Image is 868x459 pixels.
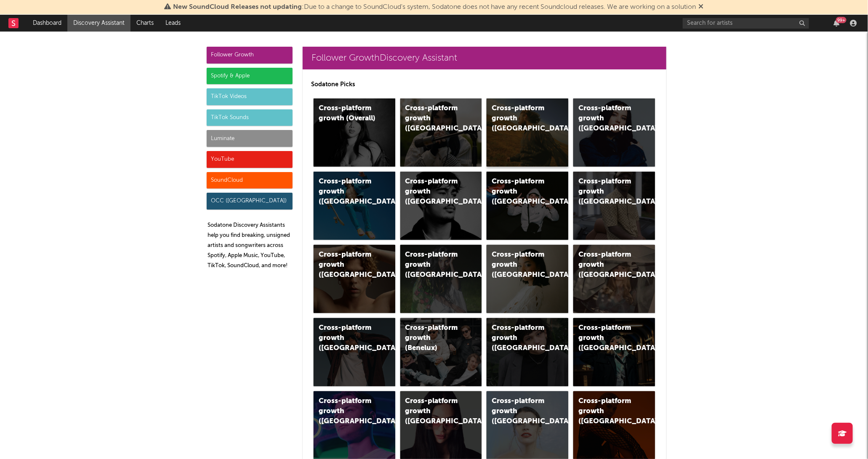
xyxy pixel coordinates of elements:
[207,151,293,168] div: YouTube
[405,250,463,280] div: Cross-platform growth ([GEOGRAPHIC_DATA])
[578,323,636,353] div: Cross-platform growth ([GEOGRAPHIC_DATA])
[400,172,482,240] a: Cross-platform growth ([GEOGRAPHIC_DATA])
[578,103,636,134] div: Cross-platform growth ([GEOGRAPHIC_DATA])
[319,250,376,280] div: Cross-platform growth ([GEOGRAPHIC_DATA])
[314,172,395,240] a: Cross-platform growth ([GEOGRAPHIC_DATA])
[699,4,704,11] span: Dismiss
[207,68,293,85] div: Spotify & Apple
[492,250,549,280] div: Cross-platform growth ([GEOGRAPHIC_DATA])
[160,15,186,32] a: Leads
[208,220,293,271] p: Sodatone Discovery Assistants help you find breaking, unsigned artists and songwriters across Spo...
[833,20,839,27] button: 99+
[311,80,658,90] p: Sodatone Picks
[487,98,568,167] a: Cross-platform growth ([GEOGRAPHIC_DATA])
[173,4,696,11] span: : Due to a change to SoundCloud's system, Sodatone does not have any recent Soundcloud releases. ...
[173,4,302,11] span: New SoundCloud Releases not updating
[207,172,293,189] div: SoundCloud
[207,109,293,126] div: TikTok Sounds
[578,250,636,280] div: Cross-platform growth ([GEOGRAPHIC_DATA])
[578,177,636,207] div: Cross-platform growth ([GEOGRAPHIC_DATA])
[405,323,463,353] div: Cross-platform growth (Benelux)
[207,47,293,64] div: Follower Growth
[487,245,568,313] a: Cross-platform growth ([GEOGRAPHIC_DATA])
[314,318,395,386] a: Cross-platform growth ([GEOGRAPHIC_DATA])
[405,103,463,134] div: Cross-platform growth ([GEOGRAPHIC_DATA])
[400,245,482,313] a: Cross-platform growth ([GEOGRAPHIC_DATA])
[487,318,568,386] a: Cross-platform growth ([GEOGRAPHIC_DATA])
[573,318,655,386] a: Cross-platform growth ([GEOGRAPHIC_DATA])
[130,15,160,32] a: Charts
[683,18,809,29] input: Search for artists
[492,177,549,207] div: Cross-platform growth ([GEOGRAPHIC_DATA]/GSA)
[836,17,847,23] div: 99 +
[573,98,655,167] a: Cross-platform growth ([GEOGRAPHIC_DATA])
[319,103,376,124] div: Cross-platform growth (Overall)
[573,245,655,313] a: Cross-platform growth ([GEOGRAPHIC_DATA])
[27,15,67,32] a: Dashboard
[492,323,549,353] div: Cross-platform growth ([GEOGRAPHIC_DATA])
[492,103,549,134] div: Cross-platform growth ([GEOGRAPHIC_DATA])
[400,98,482,167] a: Cross-platform growth ([GEOGRAPHIC_DATA])
[319,177,376,207] div: Cross-platform growth ([GEOGRAPHIC_DATA])
[573,172,655,240] a: Cross-platform growth ([GEOGRAPHIC_DATA])
[207,88,293,105] div: TikTok Videos
[319,396,376,427] div: Cross-platform growth ([GEOGRAPHIC_DATA])
[405,177,463,207] div: Cross-platform growth ([GEOGRAPHIC_DATA])
[578,396,636,427] div: Cross-platform growth ([GEOGRAPHIC_DATA])
[207,130,293,147] div: Luminate
[207,193,293,210] div: OCC ([GEOGRAPHIC_DATA])
[314,245,395,313] a: Cross-platform growth ([GEOGRAPHIC_DATA])
[67,15,130,32] a: Discovery Assistant
[303,47,666,69] a: Follower GrowthDiscovery Assistant
[319,323,376,353] div: Cross-platform growth ([GEOGRAPHIC_DATA])
[405,396,463,427] div: Cross-platform growth ([GEOGRAPHIC_DATA])
[400,318,482,386] a: Cross-platform growth (Benelux)
[492,396,549,427] div: Cross-platform growth ([GEOGRAPHIC_DATA])
[314,98,395,167] a: Cross-platform growth (Overall)
[487,172,568,240] a: Cross-platform growth ([GEOGRAPHIC_DATA]/GSA)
